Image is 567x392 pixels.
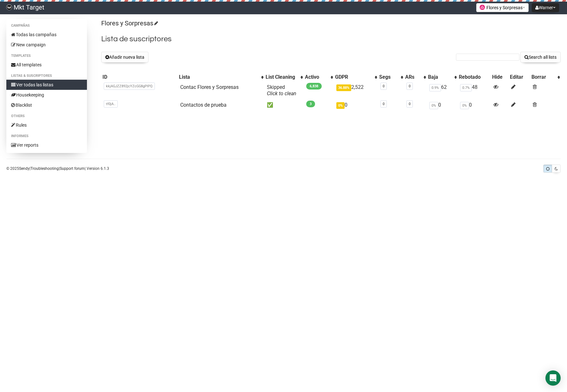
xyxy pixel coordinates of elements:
button: Search all lists [520,52,561,63]
a: 0 [383,84,385,88]
a: Rules [6,120,87,130]
span: 0.7% [460,84,472,91]
th: Borrar: No sort applied, activate to apply an ascending sort [530,73,561,82]
div: Segs [379,74,398,80]
a: Sendy [19,166,30,171]
div: ARs [405,74,420,80]
span: 0% [460,102,469,109]
span: 3 [306,101,315,107]
span: tf0jA.. [104,100,118,108]
th: ARs: No sort applied, activate to apply an ascending sort [404,73,427,82]
a: Ver todas las listas [6,80,87,90]
a: 0 [409,102,411,106]
th: List Cleaning: No sort applied, activate to apply an ascending sort [264,73,304,82]
button: Flores y Sorpresas [476,3,529,12]
div: ID [102,74,177,80]
a: New campaign [6,40,87,50]
div: GDPR [335,74,372,80]
div: Rebotado [459,74,490,80]
th: ID: No sort applied, sorting is disabled [101,73,178,82]
span: Skipped [267,84,296,96]
button: Warner [532,3,559,12]
a: Ver reports [6,140,87,150]
span: 0% [429,102,438,109]
li: Templates [6,52,87,60]
span: kkjAGJZZ892jcYZcGG8gPlPQ [104,83,155,90]
td: 48 [458,82,491,99]
th: Lista: No sort applied, activate to apply an ascending sort [178,73,264,82]
td: 0 [458,99,491,111]
div: Borrar [531,74,554,80]
a: Click to clean [267,90,296,96]
th: Segs: No sort applied, activate to apply an ascending sort [378,73,404,82]
span: 0.9% [429,84,441,91]
img: favicons [480,5,485,10]
td: 0 [427,99,458,111]
a: Flores y Sorpresas [101,19,157,27]
img: d30555bd1ab140a80d351df46be4d5e5 [6,4,12,10]
a: Troubleshooting [30,166,59,171]
td: 2,522 [334,82,378,99]
div: Lista [179,74,258,80]
span: 36.88% [336,84,351,91]
a: 0 [409,84,411,88]
a: Support forum [60,166,85,171]
li: Informes [6,132,87,140]
a: 0 [383,102,385,106]
div: List Cleaning [266,74,297,80]
div: Open Intercom Messenger [545,370,561,386]
li: Listas & Suscriptores [6,72,87,80]
div: Activo [305,74,327,80]
div: Editar [510,74,529,80]
h2: Lista de suscriptores [101,33,561,45]
th: Editar: No sort applied, sorting is disabled [509,73,530,82]
th: GDPR: No sort applied, activate to apply an ascending sort [334,73,378,82]
td: ✅ [264,99,304,111]
td: 0 [334,99,378,111]
th: Hide: No sort applied, sorting is disabled [491,73,509,82]
div: Hide [492,74,507,80]
td: 62 [427,82,458,99]
a: Contac Flores y Sorpresas [180,84,239,90]
th: Baja: No sort applied, activate to apply an ascending sort [427,73,458,82]
span: 6,838 [306,83,322,90]
p: © 2025 | | | Version 6.1.3 [6,165,109,172]
a: Blacklist [6,100,87,110]
button: Añadir nueva lista [101,52,148,63]
th: Rebotado: No sort applied, sorting is disabled [458,73,491,82]
li: Others [6,112,87,120]
li: Campañas [6,22,87,30]
a: Housekeeping [6,90,87,100]
div: Baja [428,74,451,80]
a: Contactos de prueba [180,102,227,108]
a: All templates [6,60,87,70]
a: Todas las campañas [6,30,87,40]
span: 0% [336,102,345,109]
th: Activo: No sort applied, activate to apply an ascending sort [304,73,333,82]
